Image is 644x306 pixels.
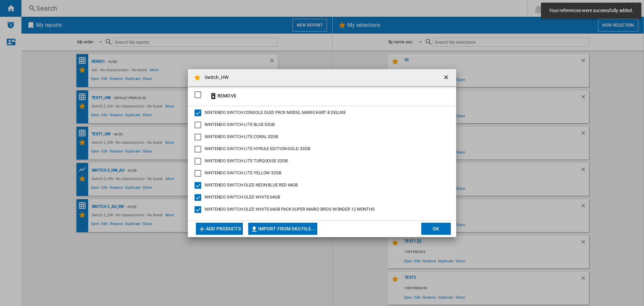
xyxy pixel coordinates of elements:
[195,110,444,116] md-checkbox: NINTENDO SWITCH CONSOLE OLED PACK MODEL MARIO KART 8 DELUXE
[205,146,310,151] span: NINTENDO SWITCH LITE HYRULE EDITION GOLD 32GB
[205,170,281,175] span: NINTENDO SWITCH LITE YELLOW 32GB
[547,7,635,14] span: Your references were successfully added.
[440,71,453,84] button: getI18NText('BUTTONS.CLOSE_DIALOG')
[421,223,451,235] button: OK
[205,158,288,163] span: NINTENDO SWITCH LITE TURQUOISE 32GB
[195,158,444,165] md-checkbox: NINTENDO SWITCH LITE TURQUOISE 32GB
[195,194,444,201] md-checkbox: NINTENDO SWITCH OLED WHITE 64GB
[188,69,456,237] md-dialog: Switch_HW Remove ...
[196,223,243,235] button: Add products
[195,134,444,140] md-checkbox: NINTENDO SWITCH LITE CORAL 32GB
[205,134,278,139] span: NINTENDO SWITCH LITE CORAL 32GB
[205,122,275,127] span: NINTENDO SWITCH LITE BLUE 32GB
[205,110,346,115] span: NINTENDO SWITCH CONSOLE OLED PACK MODEL MARIO KART 8 DELUXE
[207,88,238,104] button: Remove
[195,146,444,152] md-checkbox: NINTENDO SWITCH LITE HYRULE EDITION GOLD 32GB
[195,122,444,128] md-checkbox: NINTENDO SWITCH LITE BLUE 32GB
[205,207,375,212] span: NINTENDO SWITCH OLED WHITE 64GB PACK SUPER MARIO BROS WONDER 12 MONTHS
[248,223,317,235] button: Import from SKU file...
[201,74,228,81] h4: Switch_HW
[195,206,449,213] md-checkbox: NINTENDO SWITCH OLED WHITE 64GB PACK SUPER MARIO BROS WONDER 12 MONTHS
[195,182,444,189] md-checkbox: NINTENDO SWITCH OLED NEON BLUE RED 64GB
[195,89,205,100] md-checkbox: SELECTIONS.EDITION_POPUP.SELECT_DESELECT
[205,182,298,187] span: NINTENDO SWITCH OLED NEON BLUE RED 64GB
[205,194,280,200] span: NINTENDO SWITCH OLED WHITE 64GB
[195,170,444,177] md-checkbox: NINTENDO SWITCH LITE YELLOW 32GB
[443,74,451,82] ng-md-icon: getI18NText('BUTTONS.CLOSE_DIALOG')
